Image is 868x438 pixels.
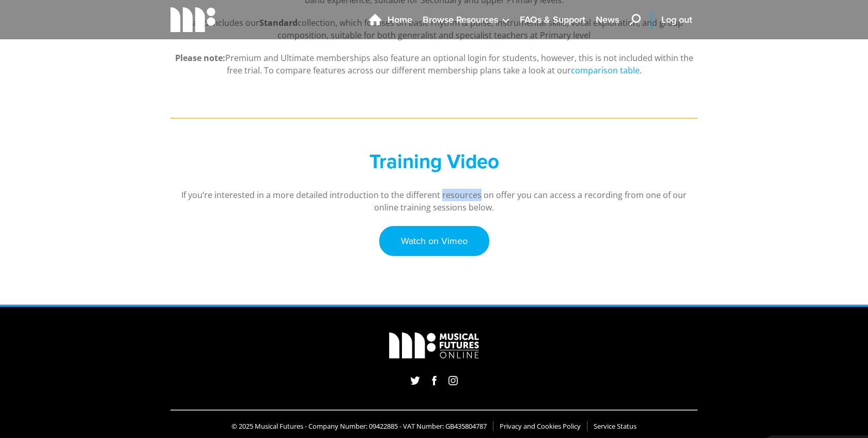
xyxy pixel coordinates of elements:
[571,65,640,77] a: comparison table
[171,189,698,214] p: If you’re interested in a more detailed introduction to the different resources on offer you can ...
[225,421,493,431] li: © 2025 Musical Futures - Company Number: 09422885 - VAT Number: GB435804787
[171,52,698,77] p: Premium and Ultimate memberships also feature an optional login for students, however, this is no...
[445,373,461,388] a: Instagram
[596,13,619,27] span: News
[379,226,489,256] a: Watch on Vimeo
[429,373,439,388] a: Facebook
[661,13,692,27] span: Log out
[175,52,225,64] strong: Please note:
[423,13,498,27] span: Browse Resources
[233,149,636,173] h2: Training Video
[520,13,585,27] span: FAQs & Support
[407,373,423,388] a: Twitter
[388,13,412,27] span: Home
[500,421,581,431] a: Privacy and Cookies Policy
[594,421,637,431] a: Service Status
